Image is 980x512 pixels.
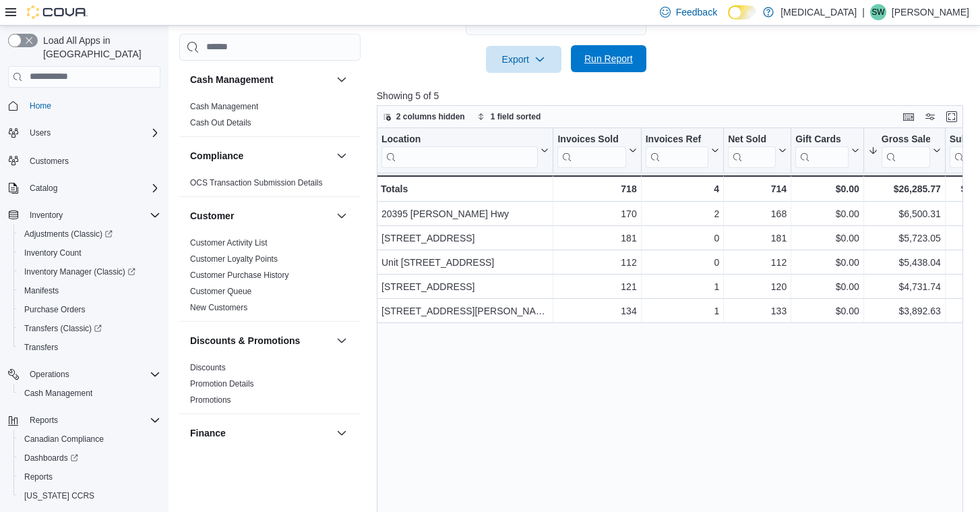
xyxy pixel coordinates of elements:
[19,302,160,318] span: Purchase Orders
[190,73,331,86] button: Cash Management
[381,206,549,222] div: 20395 [PERSON_NAME] Hwy
[190,177,323,188] span: OCS Transaction Submission Details
[870,4,886,20] div: Sonny Wong
[472,109,547,125] button: 1 field sorted
[19,385,98,401] a: Cash Management
[190,178,323,188] a: OCS Transaction Submission Details
[19,226,118,242] a: Adjustments (Classic)
[13,225,166,244] a: Adjustments (Classic)
[190,302,247,313] span: New Customers
[795,206,859,222] div: $0.00
[30,101,51,111] span: Home
[780,4,857,20] p: [MEDICAL_DATA]
[24,490,94,501] span: [US_STATE] CCRS
[334,208,350,224] button: Customer
[24,125,56,141] button: Users
[190,426,331,440] button: Finance
[24,453,78,463] span: Dashboards
[190,286,251,297] span: Customer Queue
[645,230,718,246] div: 0
[30,127,51,138] span: Users
[190,254,278,264] span: Customer Loyalty Points
[795,134,849,146] div: Gift Cards
[30,415,58,426] span: Reports
[30,210,63,221] span: Inventory
[645,134,718,168] button: Invoices Ref
[13,430,166,449] button: Canadian Compliance
[19,283,160,299] span: Manifests
[868,303,941,319] div: $3,892.63
[179,360,361,414] div: Discounts & Promotions
[381,230,549,246] div: [STREET_ADDRESS]
[190,395,231,405] a: Promotions
[190,271,289,280] a: Customer Purchase History
[19,245,160,261] span: Inventory Count
[557,134,636,168] button: Invoices Sold
[868,279,941,295] div: $4,731.74
[13,384,166,403] button: Cash Management
[24,412,160,428] span: Reports
[13,338,166,357] button: Transfers
[557,206,636,222] div: 170
[868,230,941,246] div: $5,723.05
[179,175,361,196] div: Compliance
[190,395,231,405] span: Promotions
[190,149,243,163] h3: Compliance
[900,109,917,125] button: Keyboard shortcuts
[645,279,718,295] div: 1
[334,333,350,349] button: Discounts & Promotions
[3,123,166,142] button: Users
[486,46,561,73] button: Export
[557,254,636,271] div: 112
[13,244,166,262] button: Inventory Count
[868,206,941,222] div: $6,500.31
[728,303,787,319] div: 133
[795,254,859,271] div: $0.00
[190,117,251,128] span: Cash Out Details
[377,89,969,103] p: Showing 5 of 5
[19,488,100,504] a: [US_STATE] CCRS
[27,5,88,19] img: Cova
[728,5,756,20] input: Dark Mode
[24,388,92,399] span: Cash Management
[13,319,166,338] a: Transfers (Classic)
[557,303,636,319] div: 134
[24,180,63,196] button: Catalog
[19,320,107,337] a: Transfers (Classic)
[557,134,625,146] div: Invoices Sold
[19,450,160,466] span: Dashboards
[19,469,160,485] span: Reports
[795,230,859,246] div: $0.00
[882,134,930,146] div: Gross Sales
[557,279,636,295] div: 121
[24,98,57,114] a: Home
[38,34,160,61] span: Load All Apps in [GEOGRAPHIC_DATA]
[30,183,57,194] span: Catalog
[24,153,74,169] a: Customers
[728,181,787,197] div: 714
[491,111,541,122] span: 1 field sorted
[3,365,166,384] button: Operations
[13,449,166,467] a: Dashboards
[190,287,251,296] a: Customer Queue
[190,118,251,127] a: Cash Out Details
[728,134,776,168] div: Net Sold
[190,378,254,389] span: Promotion Details
[190,238,268,248] a: Customer Activity List
[882,134,930,168] div: Gross Sales
[19,488,160,504] span: Washington CCRS
[24,207,68,223] button: Inventory
[645,303,718,319] div: 1
[728,134,787,168] button: Net Sold
[868,181,941,197] div: $26,285.77
[871,4,884,20] span: SW
[868,254,941,271] div: $5,438.04
[584,52,633,65] span: Run Report
[334,72,350,88] button: Cash Management
[190,362,226,373] span: Discounts
[868,134,941,168] button: Gross Sales
[944,109,960,125] button: Enter fullscreen
[645,181,718,197] div: 4
[24,472,53,482] span: Reports
[795,134,849,168] div: Gift Card Sales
